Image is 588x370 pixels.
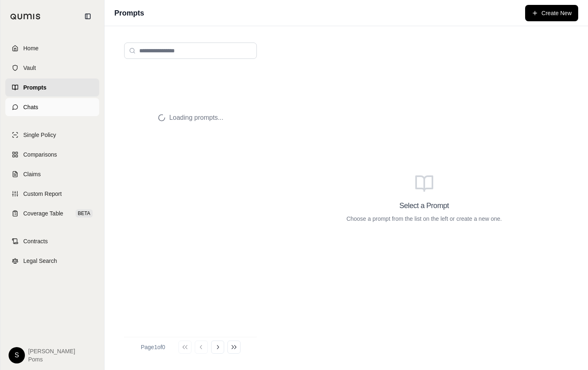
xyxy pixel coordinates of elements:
button: Collapse sidebar [81,10,94,23]
span: BETA [76,209,93,218]
a: Legal Search [5,252,99,270]
a: Chats [5,98,99,116]
span: Single Policy [23,131,56,139]
a: Vault [5,59,99,77]
span: [PERSON_NAME] [28,347,75,355]
a: Comparisons [5,146,99,164]
span: Contracts [23,237,48,245]
div: Loading prompts... [124,65,257,170]
span: Chats [23,103,38,111]
a: Contracts [5,232,99,250]
a: Prompts [5,78,99,96]
a: Custom Report [5,185,99,203]
span: Claims [23,170,41,178]
span: Vault [23,64,36,72]
span: Coverage Table [23,209,63,218]
a: Coverage TableBETA [5,204,99,222]
img: Qumis Logo [10,13,41,20]
button: Create New [525,5,578,21]
p: Choose a prompt from the list on the left or create a new one. [346,215,502,223]
a: Single Policy [5,126,99,144]
div: Page 1 of 0 [141,343,165,351]
a: Home [5,39,99,57]
h1: Prompts [114,7,144,19]
span: Poms [28,355,75,363]
span: Prompts [23,83,47,92]
span: Home [23,44,38,52]
div: S [9,347,25,363]
h3: Select a Prompt [399,200,449,211]
span: Legal Search [23,257,57,265]
span: Comparisons [23,150,57,159]
span: Custom Report [23,190,62,198]
a: Claims [5,165,99,183]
